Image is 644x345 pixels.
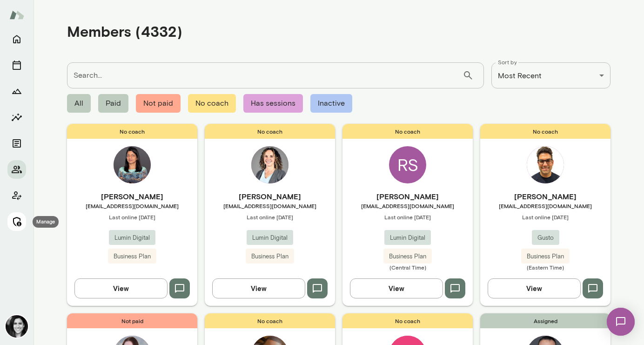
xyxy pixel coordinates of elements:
[342,202,473,210] span: [EMAIL_ADDRESS][DOMAIN_NAME]
[114,146,151,183] img: Bhavna Mittal
[67,94,91,113] span: All
[527,146,564,183] img: Aman Bhatia
[7,56,26,74] button: Sessions
[532,233,559,243] span: Gusto
[108,252,156,261] span: Business Plan
[521,252,570,261] span: Business Plan
[384,233,431,243] span: Lumin Digital
[488,278,581,298] button: View
[67,191,197,202] h6: [PERSON_NAME]
[498,58,517,66] label: Sort by
[188,94,236,113] span: No coach
[389,146,426,183] div: RS
[350,278,443,298] button: View
[342,213,473,221] span: Last online [DATE]
[7,82,26,101] button: Growth Plan
[480,213,610,221] span: Last online [DATE]
[7,212,26,231] button: Manage
[67,202,197,210] span: [EMAIL_ADDRESS][DOMAIN_NAME]
[342,124,473,139] span: No coach
[98,94,128,113] span: Paid
[205,313,335,328] span: No coach
[67,22,182,40] h4: Members (4332)
[342,313,473,328] span: No coach
[6,315,28,338] img: Jamie Albers
[205,202,335,210] span: [EMAIL_ADDRESS][DOMAIN_NAME]
[310,94,352,113] span: Inactive
[251,146,288,183] img: Tracey Gaddes
[205,124,335,139] span: No coach
[342,264,473,271] span: (Central Time)
[109,233,155,243] span: Lumin Digital
[342,191,473,202] h6: [PERSON_NAME]
[205,191,335,202] h6: [PERSON_NAME]
[7,30,26,48] button: Home
[136,94,181,113] span: Not paid
[7,160,26,179] button: Members
[480,202,610,210] span: [EMAIL_ADDRESS][DOMAIN_NAME]
[247,233,293,243] span: Lumin Digital
[7,186,26,205] button: Client app
[33,216,59,228] div: Manage
[480,124,610,139] span: No coach
[212,278,305,298] button: View
[67,124,197,139] span: No coach
[480,191,610,202] h6: [PERSON_NAME]
[67,313,197,328] span: Not paid
[480,264,610,271] span: (Eastern Time)
[383,252,432,261] span: Business Plan
[205,213,335,221] span: Last online [DATE]
[9,6,24,24] img: Mento
[67,213,197,221] span: Last online [DATE]
[243,94,303,113] span: Has sessions
[74,278,168,298] button: View
[480,313,610,328] span: Assigned
[491,62,610,88] div: Most Recent
[7,108,26,127] button: Insights
[7,134,26,153] button: Documents
[246,252,294,261] span: Business Plan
